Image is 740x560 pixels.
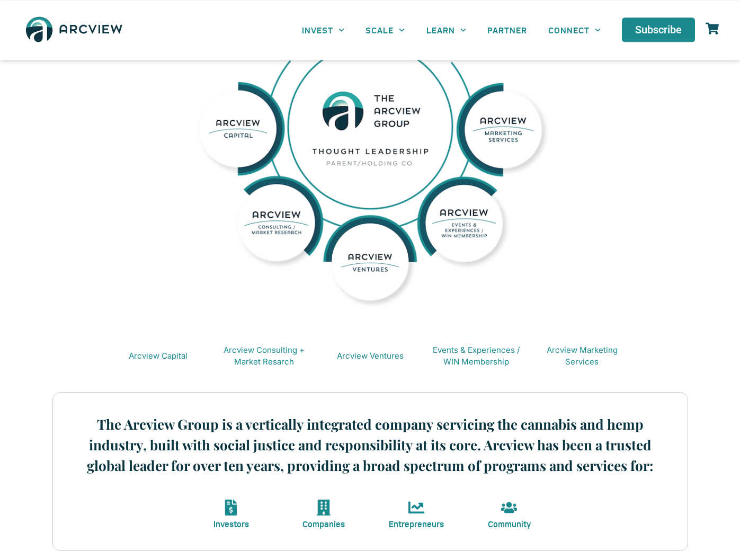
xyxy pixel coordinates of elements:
a: Arcview Capital [129,351,188,361]
a: CONNECT [538,18,611,42]
span: Companies [302,518,345,529]
nav: Menu [291,18,611,42]
a: Subscribe [622,17,695,42]
a: INVEST [291,18,355,42]
p: The Arcview Group is a vertically integrated company servicing the cannabis and hemp industry, bu... [74,414,666,476]
span: Investors [213,518,249,529]
img: The Arcview Group [21,11,127,49]
a: Arcview Consulting + Market Resarch [224,345,305,367]
a: Arcview Marketing Services [547,345,618,367]
span: Entrepreneurs [389,518,444,529]
a: PARTNER [477,18,538,42]
span: Subscribe [635,24,682,35]
a: Events & Experiences / WIN Membership [433,345,520,367]
span: Community [488,518,531,529]
a: LEARN [416,18,477,42]
a: Arcview Ventures [337,351,404,361]
a: SCALE [355,18,415,42]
